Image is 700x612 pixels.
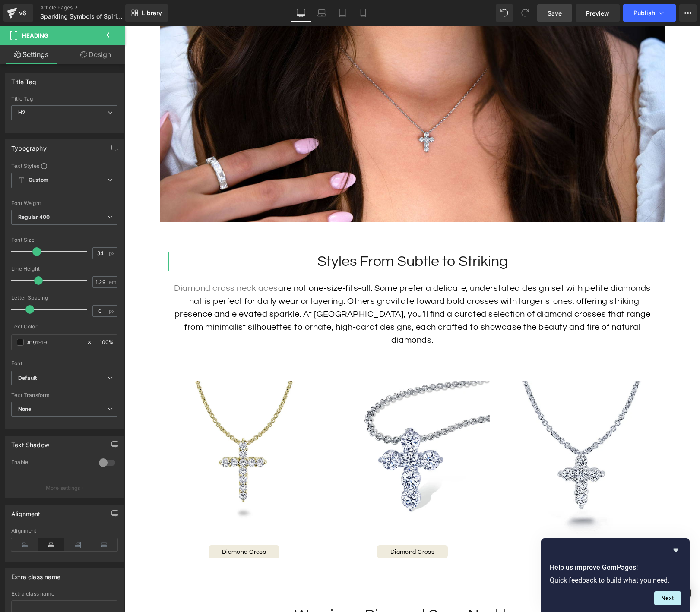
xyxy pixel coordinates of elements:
[46,484,80,492] p: More settings
[550,562,681,573] h2: Help us improve GemPages!
[22,32,48,39] span: Heading
[332,4,353,22] a: Tablet
[11,360,117,366] div: Font
[29,177,48,184] b: Custom
[11,436,49,448] div: Text Shadow
[27,338,82,347] input: Color
[44,226,532,245] h2: Styles From Subtle to Striking
[97,523,141,529] span: Diamond Cross
[11,505,41,517] div: Alignment
[421,519,491,532] a: Diamond Cross
[44,580,532,599] h2: Wearing a Diamond Cross Necklace
[516,4,534,22] button: Redo
[11,591,117,597] div: Extra class name
[679,4,697,22] button: More
[671,545,681,555] button: Hide survey
[3,4,33,22] a: v6
[496,4,513,22] button: Undo
[633,9,655,16] span: Publish
[252,519,323,532] a: Diamond Cross
[84,519,155,532] a: Diamond Cross
[11,73,37,85] div: Title Tag
[353,4,374,22] a: Mobile
[5,478,124,498] button: More settings
[18,375,37,382] i: Default
[17,7,28,19] div: v6
[550,576,681,584] p: Quick feedback to build what you need.
[311,4,332,22] a: Laptop
[49,258,153,267] a: Diamond cross necklaces
[109,308,116,314] span: px
[378,355,534,511] img: Diamond Cross Necklace
[11,96,117,102] div: Title Tag
[142,9,162,17] span: Library
[11,295,117,301] div: Letter Spacing
[586,9,609,18] span: Preview
[11,568,60,580] div: Extra class name
[623,4,676,22] button: Publish
[11,140,47,152] div: Typography
[434,523,478,529] span: Diamond Cross
[11,528,117,534] div: Alignment
[210,355,365,511] img: Diamond Cross Necklace
[40,4,139,11] a: Article Pages
[96,335,117,350] div: %
[40,13,123,20] span: Sparkling Symbols of Spirituality
[41,355,197,511] img: Diamond Cross Necklace
[11,200,117,206] div: Font Weight
[109,250,116,256] span: px
[11,459,90,468] div: Enable
[11,237,117,243] div: Font Size
[11,324,117,330] div: Text Color
[18,109,25,116] b: H2
[18,406,32,412] b: None
[44,256,532,321] p: are not one-size-fits-all. Some prefer a delicate, understated design set with petite diamonds th...
[550,545,681,605] div: Help us improve GemPages!
[11,162,117,169] div: Text Styles
[18,214,50,220] b: Regular 400
[109,279,116,285] span: em
[548,9,562,18] span: Save
[576,4,620,22] a: Preview
[291,4,311,22] a: Desktop
[64,45,127,64] a: Design
[11,266,117,272] div: Line Height
[654,591,681,605] button: Next question
[125,4,168,22] a: New Library
[11,392,117,398] div: Text Transform
[266,523,310,529] span: Diamond Cross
